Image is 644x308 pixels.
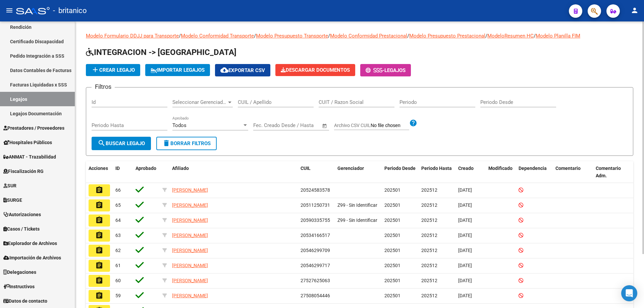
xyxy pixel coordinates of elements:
[172,202,208,208] span: [PERSON_NAME]
[172,122,186,128] span: Todos
[458,248,472,253] span: [DATE]
[98,139,106,147] mat-icon: search
[172,218,208,223] span: [PERSON_NAME]
[115,278,121,283] span: 60
[3,254,61,261] span: Importación de Archivos
[91,67,135,73] span: Crear Legajo
[3,211,41,218] span: Autorizaciones
[419,161,455,183] datatable-header-cell: Periodo Hasta
[301,293,330,298] span: 27508054446
[458,233,472,238] span: [DATE]
[371,123,409,129] input: Archivo CSV CUIL
[98,140,145,146] span: Buscar Legajo
[321,122,329,130] button: Open calendar
[92,137,151,150] button: Buscar Legajo
[172,248,208,253] span: [PERSON_NAME]
[382,161,419,183] datatable-header-cell: Periodo Desde
[115,202,121,208] span: 65
[298,161,335,183] datatable-header-cell: CUIL
[156,137,217,150] button: Borrar Filtros
[253,122,275,128] input: Start date
[115,233,121,238] span: 63
[172,263,208,268] span: [PERSON_NAME]
[281,67,350,73] span: Descargar Documentos
[301,218,330,223] span: 20590335755
[553,161,593,183] datatable-header-cell: Comentario
[301,248,330,253] span: 20546299709
[86,161,113,183] datatable-header-cell: Acciones
[3,283,35,290] span: Instructivos
[384,233,400,238] span: 202501
[145,64,210,76] button: IMPORTAR LEGAJOS
[301,187,330,193] span: 20524583578
[275,64,355,76] button: Descargar Documentos
[337,202,377,208] span: Z99 - Sin Identificar
[621,285,637,301] div: Open Intercom Messenger
[115,248,121,253] span: 62
[330,33,407,39] a: Modelo Conformidad Prestacional
[384,187,400,193] span: 202501
[92,82,115,91] h3: Filtros
[95,231,103,239] mat-icon: assignment
[384,202,400,208] span: 202501
[115,263,121,268] span: 61
[458,166,474,171] span: Creado
[162,139,170,147] mat-icon: delete
[421,248,437,253] span: 202512
[95,246,103,254] mat-icon: assignment
[555,166,581,171] span: Comentario
[301,202,330,208] span: 20511250731
[91,66,99,74] mat-icon: add
[3,225,40,233] span: Casos / Tickets
[360,64,411,76] button: -Legajos
[631,6,639,14] mat-icon: person
[421,263,437,268] span: 202512
[487,33,534,39] a: ModeloResumen HC
[3,240,57,247] span: Explorador de Archivos
[384,248,400,253] span: 202501
[421,202,437,208] span: 202512
[172,233,208,238] span: [PERSON_NAME]
[133,161,160,183] datatable-header-cell: Aprobado
[301,166,311,171] span: CUIL
[455,161,486,183] datatable-header-cell: Creado
[421,293,437,298] span: 202512
[95,261,103,269] mat-icon: assignment
[172,278,208,283] span: [PERSON_NAME]
[458,218,472,223] span: [DATE]
[335,161,382,183] datatable-header-cell: Gerenciador
[86,64,140,76] button: Crear Legajo
[172,187,208,193] span: [PERSON_NAME]
[536,33,580,39] a: Modelo Planilla FIM
[421,218,437,223] span: 202512
[301,233,330,238] span: 20534166517
[89,166,108,171] span: Acciones
[458,263,472,268] span: [DATE]
[113,161,133,183] datatable-header-cell: ID
[337,218,377,223] span: Z99 - Sin Identificar
[3,168,44,175] span: Fiscalización RG
[421,233,437,238] span: 202512
[162,140,211,146] span: Borrar Filtros
[172,293,208,298] span: [PERSON_NAME]
[421,278,437,283] span: 202512
[421,166,452,171] span: Periodo Hasta
[384,218,400,223] span: 202501
[256,33,328,39] a: Modelo Presupuesto Transporte
[3,124,64,132] span: Prestadores / Proveedores
[384,278,400,283] span: 202501
[593,161,633,183] datatable-header-cell: Comentario Adm.
[95,216,103,224] mat-icon: assignment
[488,166,513,171] span: Modificado
[95,292,103,300] mat-icon: assignment
[384,166,416,171] span: Periodo Desde
[115,187,121,193] span: 66
[115,293,121,298] span: 59
[384,263,400,268] span: 202501
[181,33,254,39] a: Modelo Conformidad Transporte
[301,263,330,268] span: 20546299717
[86,33,179,39] a: Modelo Formulario DDJJ para Transporte
[169,161,298,183] datatable-header-cell: Afiliado
[95,276,103,285] mat-icon: assignment
[136,166,156,171] span: Aprobado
